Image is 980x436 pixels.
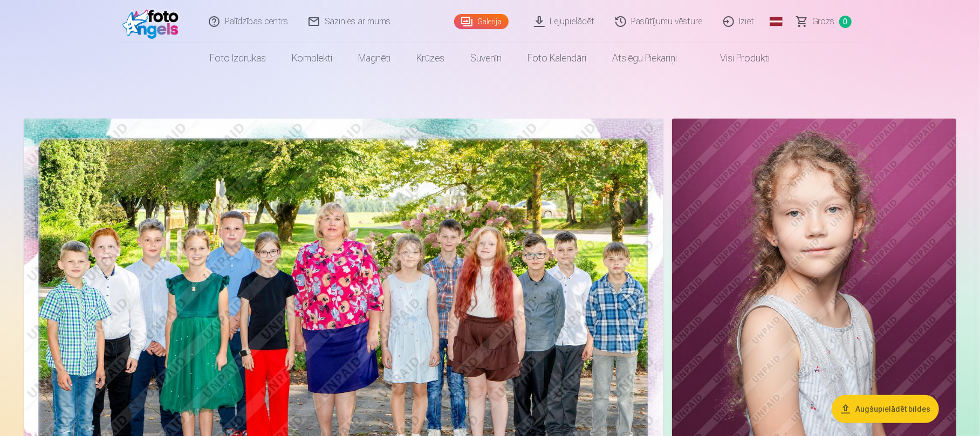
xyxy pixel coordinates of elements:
[404,43,458,73] a: Krūzes
[690,43,783,73] a: Visi produkti
[832,395,939,423] button: Augšupielādēt bildes
[454,14,509,29] a: Galerija
[122,4,184,39] img: /fa1
[346,43,404,73] a: Magnēti
[197,43,279,73] a: Foto izdrukas
[813,15,835,28] span: Grozs
[458,43,515,73] a: Suvenīri
[515,43,600,73] a: Foto kalendāri
[839,16,852,28] span: 0
[600,43,690,73] a: Atslēgu piekariņi
[279,43,346,73] a: Komplekti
